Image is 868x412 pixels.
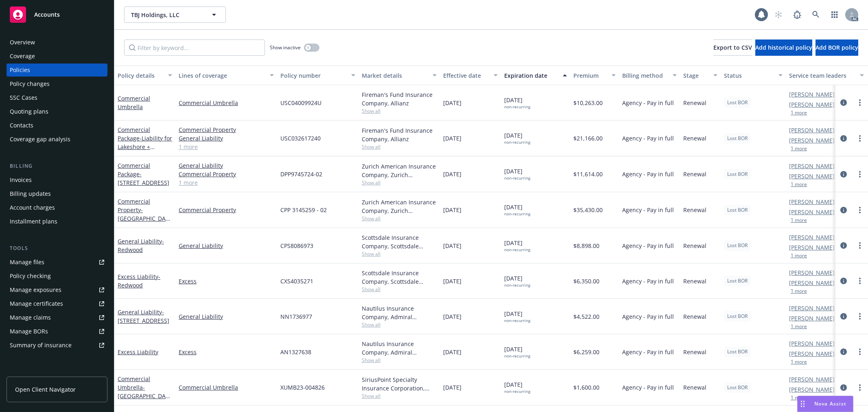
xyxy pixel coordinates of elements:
[855,205,865,215] a: more
[789,314,835,322] a: [PERSON_NAME]
[789,172,835,180] a: [PERSON_NAME]
[504,203,530,217] span: [DATE]
[179,277,274,285] a: Excess
[118,308,169,324] a: General Liability
[7,36,107,49] a: Overview
[683,134,706,142] span: Renewal
[727,313,748,320] span: Lost BOR
[7,50,107,63] a: Coverage
[280,206,327,214] span: CPP 3145259 - 02
[789,136,835,145] a: [PERSON_NAME]
[280,99,321,107] span: USC04009924U
[855,311,865,321] a: more
[622,383,674,392] span: Agency - Pay in full
[7,187,107,200] a: Billing updates
[179,134,274,142] a: General Liability
[789,304,835,312] a: [PERSON_NAME]
[362,71,428,80] div: Market details
[504,71,558,80] div: Expiration date
[179,241,274,250] a: General Liability
[839,205,848,215] a: circleInformation
[7,368,107,376] div: Analytics hub
[10,105,48,118] div: Quoting plans
[443,71,489,80] div: Effective date
[622,99,674,107] span: Agency - Pay in full
[118,71,163,80] div: Policy details
[362,90,437,107] div: Fireman's Fund Insurance Company, Allianz
[10,36,35,49] div: Overview
[362,269,437,286] div: Scottsdale Insurance Company, Scottsdale Insurance Company (Nationwide), Amwins
[504,167,530,181] span: [DATE]
[124,39,265,56] input: Filter by keyword...
[362,321,437,328] span: Show all
[791,218,807,223] button: 1 more
[839,383,848,392] a: circleInformation
[622,134,674,142] span: Agency - Pay in full
[789,385,835,394] a: [PERSON_NAME]
[504,389,530,394] div: non-recurring
[789,197,835,206] a: [PERSON_NAME]
[7,270,107,283] a: Policy checking
[683,383,706,392] span: Renewal
[839,347,848,357] a: circleInformation
[622,312,674,321] span: Agency - Pay in full
[118,162,169,186] a: Commercial Package
[7,64,107,77] a: Policies
[504,283,530,288] div: non-recurring
[504,274,530,288] span: [DATE]
[7,105,107,118] a: Quoting plans
[179,170,274,178] a: Commercial Property
[280,170,322,178] span: DPP9745724-02
[7,325,107,338] a: Manage BORs
[622,71,668,80] div: Billing method
[770,7,787,23] a: Start snowing
[721,66,786,85] button: Status
[791,324,807,329] button: 1 more
[727,242,748,249] span: Lost BOR
[791,146,807,151] button: 1 more
[118,348,158,356] a: Excess Liability
[622,241,674,250] span: Agency - Pay in full
[10,50,35,63] div: Coverage
[280,277,313,285] span: CXS4035271
[280,134,321,142] span: USC032617240
[791,110,807,115] button: 1 more
[10,215,57,228] div: Installment plans
[504,345,530,359] span: [DATE]
[179,206,274,214] a: Commercial Property
[789,162,835,170] a: [PERSON_NAME]
[443,312,461,321] span: [DATE]
[839,98,848,107] a: circleInformation
[118,237,164,254] a: General Liability
[7,339,107,352] a: Summary of insurance
[179,348,274,356] a: Excess
[280,312,312,321] span: NN1736977
[362,215,437,222] span: Show all
[443,170,461,178] span: [DATE]
[10,133,70,146] div: Coverage gap analysis
[622,348,674,356] span: Agency - Pay in full
[10,77,50,90] div: Policy changes
[10,297,63,310] div: Manage certificates
[7,119,107,132] a: Contacts
[789,375,835,384] a: [PERSON_NAME]
[713,39,752,56] button: Export to CSV
[791,395,807,400] button: 1 more
[504,131,530,145] span: [DATE]
[362,107,437,114] span: Show all
[683,71,708,80] div: Stage
[179,71,265,80] div: Lines of coverage
[622,170,674,178] span: Agency - Pay in full
[504,211,530,217] div: non-recurring
[573,170,603,178] span: $11,614.00
[280,383,325,392] span: XUMB23-004826
[713,44,752,51] span: Export to CSV
[786,66,867,85] button: Service team leaders
[10,201,55,214] div: Account charges
[10,311,51,324] div: Manage claims
[789,208,835,216] a: [PERSON_NAME]
[573,383,599,392] span: $1,600.00
[179,142,274,151] a: 1 more
[443,383,461,392] span: [DATE]
[118,126,172,168] a: Commercial Package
